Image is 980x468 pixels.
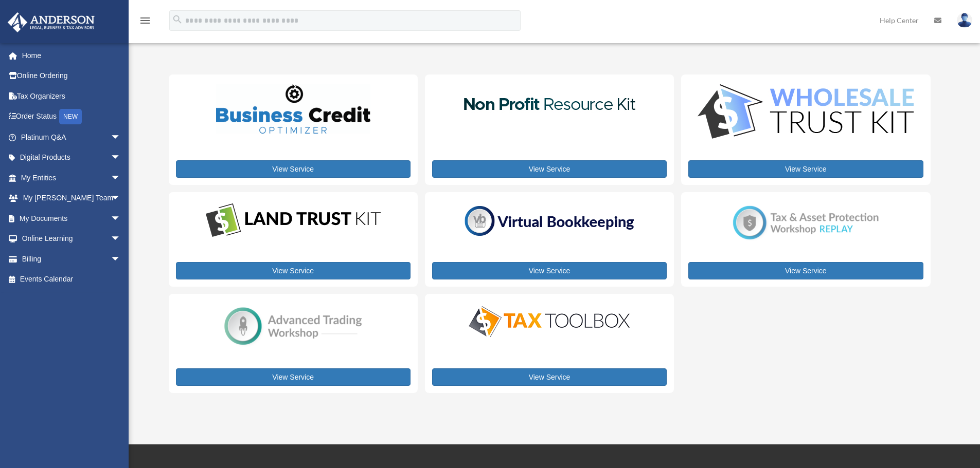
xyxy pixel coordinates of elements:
a: Order StatusNEW [7,106,136,127]
a: Online Ordering [7,66,136,86]
span: arrow_drop_down [111,229,131,250]
a: Billingarrow_drop_down [7,249,136,269]
i: menu [139,14,151,27]
a: Tax Organizers [7,86,136,106]
a: Digital Productsarrow_drop_down [7,147,131,168]
a: menu [139,18,151,27]
a: Events Calendar [7,269,136,290]
img: User Pic [957,13,972,28]
div: NEW [59,109,82,124]
a: Platinum Q&Aarrow_drop_down [7,127,136,147]
span: arrow_drop_down [111,249,131,270]
a: View Service [176,160,411,178]
a: View Service [688,160,923,178]
a: View Service [432,160,667,178]
span: arrow_drop_down [111,208,131,229]
a: Online Learningarrow_drop_down [7,229,136,249]
span: arrow_drop_down [111,127,131,148]
a: View Service [176,368,411,386]
span: arrow_drop_down [111,188,131,209]
span: arrow_drop_down [111,167,131,189]
i: search [172,14,183,25]
a: Home [7,45,136,66]
a: My Entitiesarrow_drop_down [7,167,136,188]
a: My [PERSON_NAME] Teamarrow_drop_down [7,188,136,209]
span: arrow_drop_down [111,147,131,169]
a: View Service [176,262,411,279]
a: My Documentsarrow_drop_down [7,208,136,229]
a: View Service [688,262,923,279]
a: View Service [432,262,667,279]
a: View Service [432,368,667,386]
img: Anderson Advisors Platinum Portal [5,12,98,32]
